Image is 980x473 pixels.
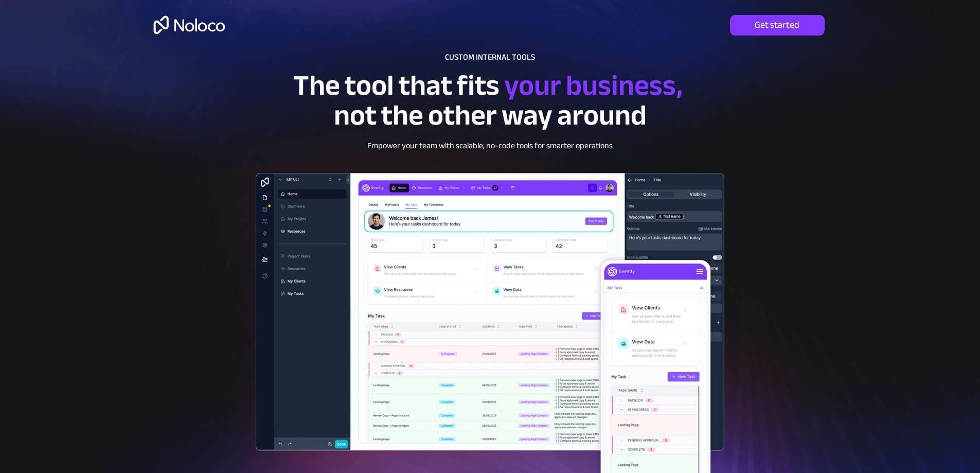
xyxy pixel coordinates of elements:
span: not the other way around [334,89,647,142]
span: Get started [730,20,825,31]
span: Empower your team with scalable, no-code tools for smarter operations [367,138,613,153]
span: The tool that fits [293,59,500,112]
a: Get started [730,15,825,36]
span: CUSTOM INTERNAL TOOLS [445,49,535,65]
span: your business, [504,59,683,112]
